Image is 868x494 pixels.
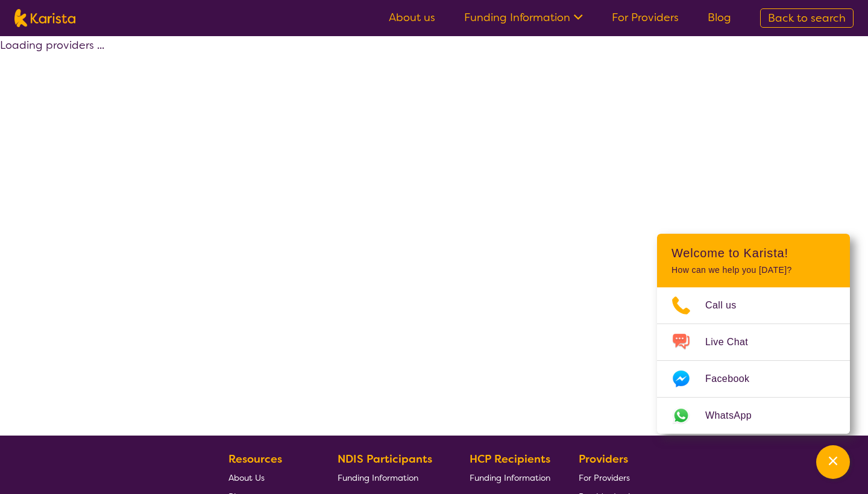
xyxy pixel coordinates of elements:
b: HCP Recipients [470,452,550,466]
a: For Providers [612,10,679,25]
a: Funding Information [470,468,550,487]
span: Facebook [705,370,764,388]
a: Blog [708,10,731,25]
span: Funding Information [470,472,550,483]
span: For Providers [579,472,630,483]
a: About us [389,10,435,25]
b: Resources [228,452,282,466]
a: For Providers [579,468,635,487]
span: About Us [228,472,265,483]
span: Live Chat [705,333,763,351]
a: Funding Information [464,10,583,25]
a: Web link opens in a new tab. [657,398,850,434]
span: Call us [705,296,751,314]
button: Channel Menu [816,445,850,479]
img: Karista logo [14,9,75,27]
b: Providers [579,452,628,466]
a: Funding Information [338,468,441,487]
div: Channel Menu [657,234,850,434]
a: Back to search [760,8,854,28]
span: Funding Information [338,472,418,483]
b: NDIS Participants [338,452,432,466]
span: Back to search [768,11,846,25]
span: WhatsApp [705,407,766,425]
ul: Choose channel [657,287,850,434]
a: About Us [228,468,309,487]
p: How can we help you [DATE]? [671,265,835,275]
h2: Welcome to Karista! [671,246,835,260]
